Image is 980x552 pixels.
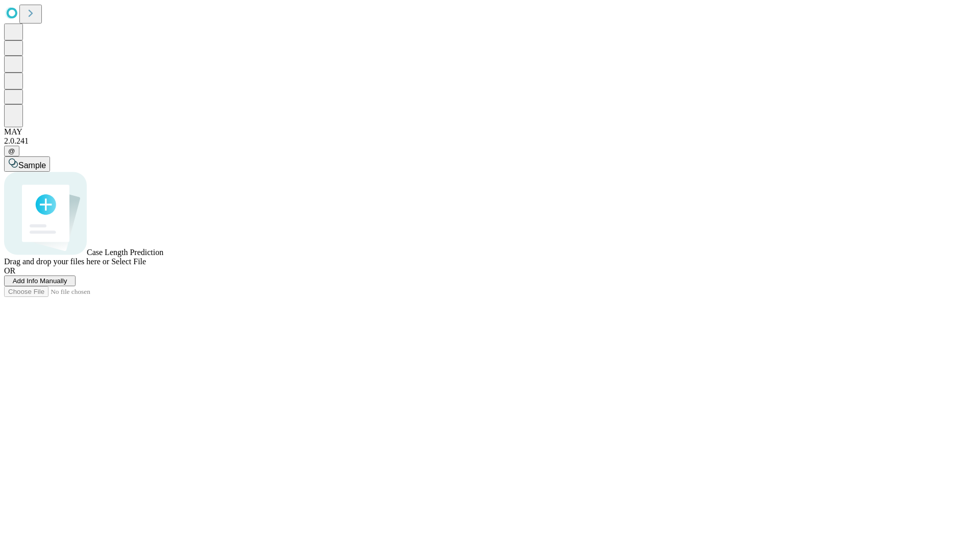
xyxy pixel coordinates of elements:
button: Sample [4,156,50,172]
button: Add Info Manually [4,275,76,286]
div: 2.0.241 [4,136,976,146]
button: @ [4,146,19,156]
span: Drag and drop your files here or [4,257,109,266]
span: OR [4,266,15,275]
span: @ [8,147,15,155]
div: MAY [4,127,976,136]
span: Select File [111,257,146,266]
span: Sample [18,161,46,170]
span: Add Info Manually [13,277,67,285]
span: Case Length Prediction [87,248,163,257]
